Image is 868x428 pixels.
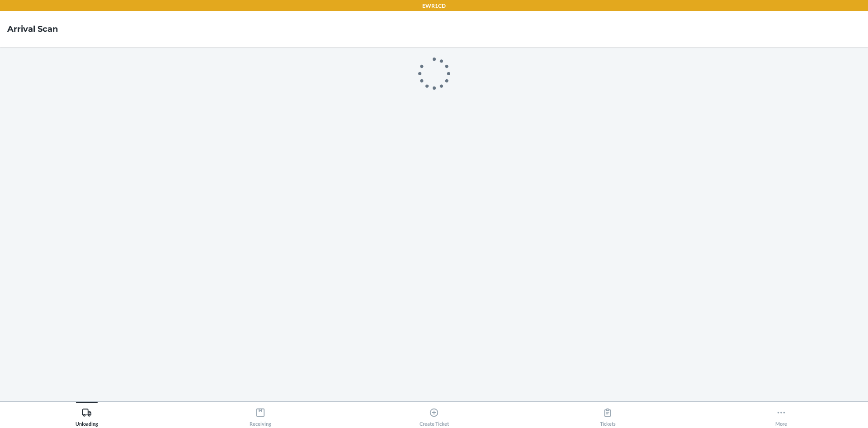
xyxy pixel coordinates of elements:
p: EWR1CD [422,2,446,10]
button: Create Ticket [347,402,521,427]
button: More [694,402,868,427]
div: Create Ticket [420,404,449,427]
button: Tickets [521,402,694,427]
div: Unloading [75,404,98,427]
h4: Arrival Scan [7,23,58,35]
button: Receiving [174,402,347,427]
div: Tickets [600,404,616,427]
div: More [775,404,787,427]
div: Receiving [250,404,271,427]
